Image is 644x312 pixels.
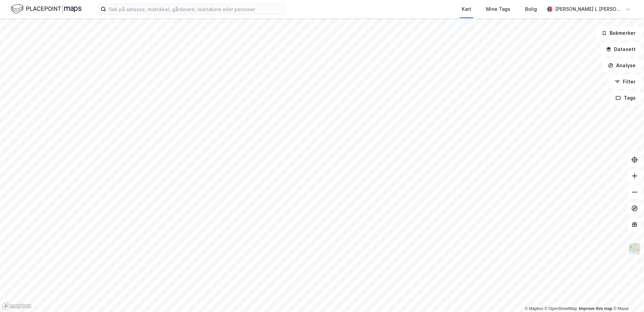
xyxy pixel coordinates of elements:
div: Kontrollprogram for chat [610,280,644,312]
img: Z [628,242,641,255]
div: Bolig [525,5,537,13]
a: Mapbox [525,306,543,311]
div: Mine Tags [486,5,510,13]
a: Improve this map [579,306,612,311]
button: Filter [609,75,641,88]
a: Mapbox homepage [2,302,32,310]
img: logo.f888ab2527a4732fd821a326f86c7f29.svg [11,3,82,15]
button: Tags [610,91,641,105]
iframe: Chat Widget [610,280,644,312]
button: Bokmerker [596,26,641,40]
button: Analyse [602,59,641,72]
input: Søk på adresse, matrikkel, gårdeiere, leietakere eller personer [106,4,286,14]
button: Datasett [600,43,641,56]
a: OpenStreetMap [545,306,577,311]
div: [PERSON_NAME] L [PERSON_NAME] [555,5,622,13]
div: Kart [462,5,471,13]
